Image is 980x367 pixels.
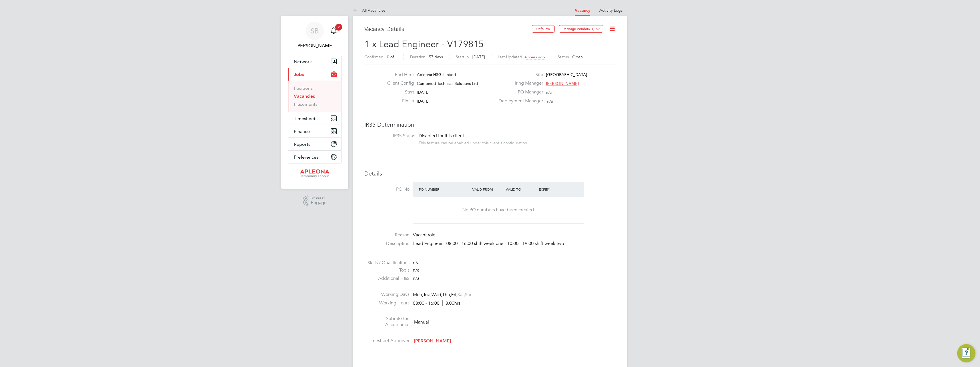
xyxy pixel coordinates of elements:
[413,241,616,247] p: Lead Engineer - 08:00 - 16:00 shift week one - 10:00 - 19:00 shift week two
[472,54,485,59] span: [DATE]
[294,93,315,99] a: Vacancies
[495,98,543,104] label: Deployment Manager
[288,22,342,49] a: SB[PERSON_NAME]
[419,133,465,139] span: Disabled for this client.
[364,170,616,177] h3: Details
[495,89,543,95] label: PO Manager
[442,292,451,298] span: Thu,
[414,338,451,344] span: [PERSON_NAME]
[383,80,414,86] label: Client Config
[288,112,341,125] button: Timesheets
[294,154,318,160] span: Preferences
[537,184,571,194] div: Expiry
[423,292,431,298] span: Tue,
[599,8,622,13] a: Activity Logs
[288,151,341,163] button: Preferences
[575,8,590,13] a: Vacancy
[559,25,603,33] button: Manage Vendors (1)
[364,39,484,50] span: 1 x Lead Engineer - V179815
[413,260,419,266] span: n/a
[498,54,522,59] label: Last Updated
[495,80,543,86] label: Hiring Manager
[383,72,414,78] label: End Hirer
[288,68,341,81] button: Jobs
[311,200,327,205] span: Engage
[417,72,456,77] span: Apleona HSG Limited
[364,241,409,247] label: Description
[413,276,419,281] span: n/a
[353,8,385,13] a: All Vacancies
[546,90,552,95] span: n/a
[429,54,443,59] span: 57 days
[364,276,409,282] label: Additional H&S
[364,300,409,306] label: Working Hours
[335,24,342,31] span: 2
[364,121,616,128] h3: IR35 Determination
[364,54,383,59] label: Confirmed
[413,300,460,306] div: 08:00 - 16:00
[417,81,478,86] span: Combined Technical Solutions Ltd
[364,292,409,298] label: Working Days
[413,267,419,273] span: n/a
[364,186,409,192] label: PO No
[451,292,457,298] span: Fri,
[288,125,341,137] button: Finance
[311,27,319,35] span: SB
[442,300,460,306] span: 8.00hrs
[288,55,341,68] button: Network
[457,292,465,298] span: Sat,
[525,55,545,59] span: 4 hours ago
[364,232,409,238] label: Reason
[364,25,532,33] h3: Vacancy Details
[414,319,429,325] span: Manual
[410,54,425,59] label: Duration
[504,184,538,194] div: Valid To
[370,133,415,139] label: IR35 Status
[417,184,471,194] div: PO Number
[431,292,442,298] span: Wed,
[364,338,409,344] label: Timesheet Approver
[303,196,327,206] a: Powered byEngage
[957,344,975,362] button: Engage Resource Center
[417,99,429,104] span: [DATE]
[288,81,341,112] div: Jobs
[387,54,397,59] span: 0 of 1
[413,232,435,238] span: Vacant role
[383,89,414,95] label: Start
[294,59,312,64] span: Network
[547,99,553,104] span: n/a
[417,90,429,95] span: [DATE]
[413,292,423,298] span: Mon,
[294,141,310,147] span: Reports
[532,25,555,33] button: Unfollow
[572,54,583,59] span: Open
[456,54,469,59] label: Start In
[465,292,473,298] span: Sun
[546,72,587,77] span: [GEOGRAPHIC_DATA]
[311,196,327,200] span: Powered by
[364,267,409,273] label: Tools
[471,184,504,194] div: Valid From
[383,98,414,104] label: Finish
[294,129,310,134] span: Finance
[294,101,318,107] a: Placements
[300,169,329,178] img: apleona-logo-retina.png
[419,139,528,145] div: This feature can be enabled under this client's configuration.
[558,54,569,59] label: Status
[419,207,579,213] div: No PO numbers have been created.
[495,72,543,78] label: Site
[546,81,579,86] span: [PERSON_NAME]
[294,72,304,77] span: Jobs
[328,22,340,40] a: 2
[281,16,348,189] nav: Main navigation
[294,116,318,121] span: Timesheets
[294,85,313,91] a: Positions
[364,316,409,328] label: Submission Acceptance
[288,42,342,49] span: Shane Beck
[288,138,341,150] button: Reports
[288,169,342,178] a: Go to home page
[364,260,409,266] label: Skills / Qualifications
